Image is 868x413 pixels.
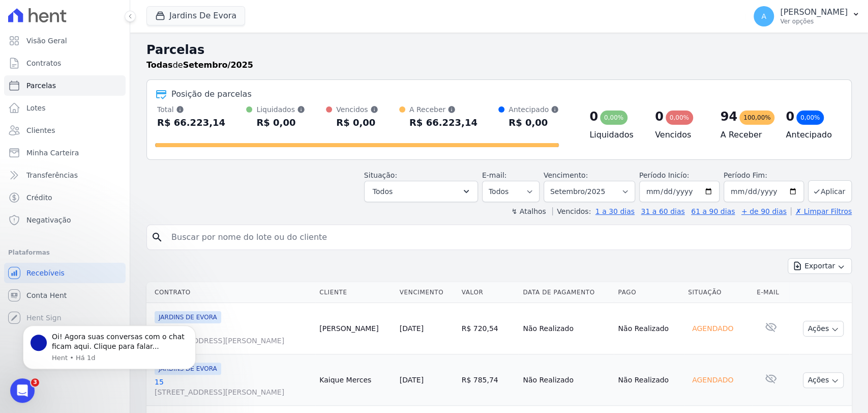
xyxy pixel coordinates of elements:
[589,129,639,141] h4: Liquidados
[26,290,67,300] span: Conta Hent
[396,282,458,303] th: Vencimento
[4,210,126,230] a: Negativação
[721,108,737,125] div: 94
[639,171,689,179] label: Período Inicío:
[4,98,126,118] a: Lotes
[4,165,126,185] a: Transferências
[151,231,163,243] i: search
[171,88,252,100] div: Posição de parcelas
[745,2,868,31] button: A [PERSON_NAME] Ver opções
[786,108,794,125] div: 0
[788,258,852,274] button: Exportar
[4,285,126,306] a: Conta Hent
[26,268,65,278] span: Recebíveis
[8,246,122,259] div: Plataformas
[26,192,52,203] span: Crédito
[791,207,852,215] a: ✗ Limpar Filtros
[400,324,424,333] a: [DATE]
[4,187,126,208] a: Crédito
[666,111,693,125] div: 0,00%
[688,373,737,387] div: Agendado
[336,104,378,115] div: Vencidos
[614,303,684,354] td: Não Realizado
[739,111,774,125] div: 100,00%
[315,354,395,406] td: Kaique Merces
[26,125,55,135] span: Clientes
[26,148,79,158] span: Minha Carteira
[157,104,225,115] div: Total
[26,58,61,68] span: Contratos
[724,170,804,181] label: Período Fim:
[400,376,424,384] a: [DATE]
[4,31,126,51] a: Visão Geral
[655,108,664,125] div: 0
[641,207,684,215] a: 31 a 60 dias
[458,282,519,303] th: Valor
[315,282,395,303] th: Cliente
[796,111,824,125] div: 0,00%
[26,170,78,180] span: Transferências
[600,111,627,125] div: 0,00%
[508,104,559,115] div: Antecipado
[26,36,67,46] span: Visão Geral
[183,60,253,70] strong: Setembro/2025
[409,115,477,131] div: R$ 66.223,14
[691,207,735,215] a: 61 a 90 dias
[786,129,835,141] h4: Antecipado
[146,59,253,71] p: de
[146,41,852,59] h2: Parcelas
[315,303,395,354] td: [PERSON_NAME]
[482,171,507,179] label: E-mail:
[155,336,311,346] span: [STREET_ADDRESS][PERSON_NAME]
[519,303,614,354] td: Não Realizado
[688,321,737,336] div: Agendado
[26,215,71,225] span: Negativação
[589,108,598,125] div: 0
[458,303,519,354] td: R$ 720,54
[614,354,684,406] td: Não Realizado
[157,115,225,131] div: R$ 66.223,14
[508,115,559,131] div: R$ 0,00
[780,17,848,25] p: Ver opções
[146,60,173,70] strong: Todas
[4,120,126,141] a: Clientes
[803,372,844,388] button: Ações
[595,207,635,215] a: 1 a 30 dias
[519,354,614,406] td: Não Realizado
[155,377,311,397] a: 15[STREET_ADDRESS][PERSON_NAME]
[26,80,56,91] span: Parcelas
[655,129,704,141] h4: Vencidos
[803,321,844,337] button: Ações
[336,115,378,131] div: R$ 0,00
[544,171,588,179] label: Vencimento:
[155,387,311,397] span: [STREET_ADDRESS][PERSON_NAME]
[165,227,847,247] input: Buscar por nome do lote ou do cliente
[741,207,787,215] a: + de 90 dias
[780,7,848,17] p: [PERSON_NAME]
[684,282,753,303] th: Situação
[458,354,519,406] td: R$ 785,74
[753,282,789,303] th: E-mail
[373,185,393,198] span: Todos
[155,325,311,346] a: 39[STREET_ADDRESS][PERSON_NAME]
[26,103,46,113] span: Lotes
[146,282,315,303] th: Contrato
[10,378,35,403] iframe: Intercom live chat
[808,180,852,202] button: Aplicar
[552,207,591,215] label: Vencidos:
[364,181,478,202] button: Todos
[519,282,614,303] th: Data de Pagamento
[409,104,477,115] div: A Receber
[4,143,126,163] a: Minha Carteira
[4,75,126,96] a: Parcelas
[146,6,245,25] button: Jardins De Evora
[761,13,766,20] span: A
[721,129,770,141] h4: A Receber
[8,310,211,386] iframe: Intercom notifications mensagem
[256,115,305,131] div: R$ 0,00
